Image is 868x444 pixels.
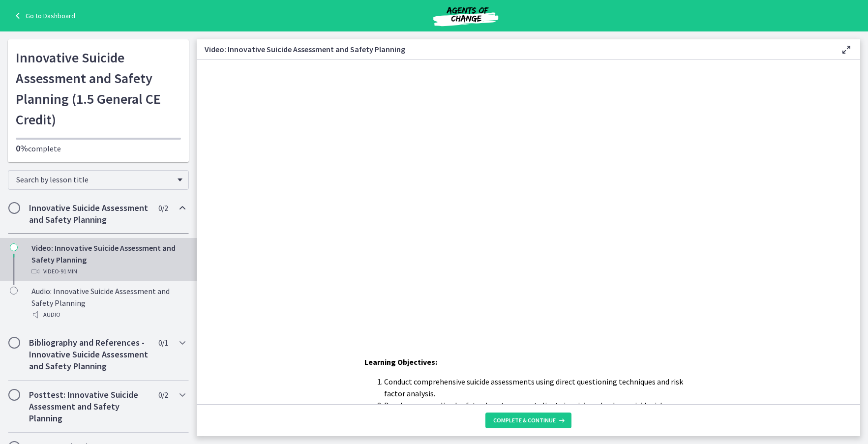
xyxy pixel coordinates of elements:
img: Agents of Change [407,4,525,28]
span: Complete & continue [493,416,556,424]
span: 0 / 2 [158,202,168,214]
li: Develop personalized safety plans to support clients in crisis and reduce suicide risk. [384,399,693,411]
h3: Video: Innovative Suicide Assessment and Safety Planning [205,43,825,55]
span: 0% [16,143,28,154]
div: Video [31,266,185,277]
div: Search by lesson title [8,170,189,190]
div: Video: Innovative Suicide Assessment and Safety Planning [31,242,185,277]
span: 0 / 1 [158,337,168,349]
button: Complete & continue [485,413,571,428]
span: Search by lesson title [16,175,173,184]
li: Conduct comprehensive suicide assessments using direct questioning techniques and risk factor ana... [384,376,693,399]
span: · 91 min [59,266,77,277]
span: 0 / 2 [158,389,168,401]
p: complete [16,143,181,154]
span: Learning Objectives: [364,357,437,367]
h2: Bibliography and References - Innovative Suicide Assessment and Safety Planning [29,337,149,372]
iframe: Video Lesson [197,60,860,333]
a: Go to Dashboard [12,10,75,22]
h1: Innovative Suicide Assessment and Safety Planning (1.5 General CE Credit) [16,47,181,130]
h2: Innovative Suicide Assessment and Safety Planning [29,202,149,226]
h2: Posttest: Innovative Suicide Assessment and Safety Planning [29,389,149,424]
div: Audio [31,309,185,321]
div: Audio: Innovative Suicide Assessment and Safety Planning [31,285,185,321]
